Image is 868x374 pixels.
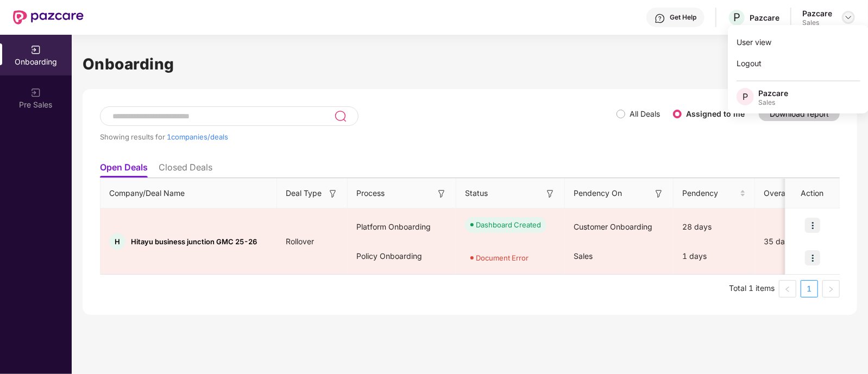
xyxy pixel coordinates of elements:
[348,242,456,271] div: Policy Onboarding
[801,281,817,297] a: 1
[109,233,125,250] div: H
[159,162,212,178] li: Closed Deals
[822,280,840,297] button: right
[828,286,834,293] span: right
[784,286,791,293] span: left
[476,219,541,230] div: Dashboard Created
[670,13,696,22] div: Get Help
[30,87,41,98] img: svg+xml;base64,PHN2ZyB3aWR0aD0iMjAiIGhlaWdodD0iMjAiIHZpZXdCb3g9IjAgMCAyMCAyMCIgZmlsbD0ibm9uZSIgeG...
[574,187,622,199] span: Pendency On
[755,179,847,208] th: Overall Pendency
[574,251,593,261] span: Sales
[465,187,488,199] span: Status
[733,11,740,24] span: P
[805,218,820,233] img: icon
[630,109,660,118] label: All Deals
[729,280,775,297] li: Total 1 items
[545,188,556,199] img: svg+xml;base64,PHN2ZyB3aWR0aD0iMTYiIGhlaWdodD0iMTYiIHZpZXdCb3g9IjAgMCAxNiAxNiIgZmlsbD0ibm9uZSIgeG...
[356,187,385,199] span: Process
[750,12,779,23] div: Pazcare
[743,90,748,103] span: P
[574,222,652,231] span: Customer Onboarding
[801,280,818,297] li: 1
[653,188,664,199] img: svg+xml;base64,PHN2ZyB3aWR0aD0iMTYiIGhlaWdodD0iMTYiIHZpZXdCb3g9IjAgMCAxNiAxNiIgZmlsbD0ibm9uZSIgeG...
[674,179,755,208] th: Pendency
[779,280,796,297] button: left
[785,179,840,208] th: Action
[286,187,322,199] span: Deal Type
[436,188,447,199] img: svg+xml;base64,PHN2ZyB3aWR0aD0iMTYiIGhlaWdodD0iMTYiIHZpZXdCb3g9IjAgMCAxNiAxNiIgZmlsbD0ibm9uZSIgeG...
[277,237,323,246] span: Rollover
[822,280,840,297] li: Next Page
[758,88,788,98] div: Pazcare
[802,18,832,27] div: Sales
[674,212,755,242] div: 28 days
[83,52,857,76] h1: Onboarding
[30,45,41,55] img: svg+xml;base64,PHN2ZyB3aWR0aD0iMjAiIGhlaWdodD0iMjAiIHZpZXdCb3g9IjAgMCAyMCAyMCIgZmlsbD0ibm9uZSIgeG...
[348,212,456,242] div: Platform Onboarding
[476,252,529,263] div: Document Error
[334,110,347,123] img: svg+xml;base64,PHN2ZyB3aWR0aD0iMjQiIGhlaWdodD0iMjUiIHZpZXdCb3g9IjAgMCAyNCAyNSIgZmlsbD0ibm9uZSIgeG...
[805,250,820,265] img: icon
[100,179,277,208] th: Company/Deal Name
[100,162,148,178] li: Open Deals
[674,242,755,271] div: 1 days
[328,188,338,199] img: svg+xml;base64,PHN2ZyB3aWR0aD0iMTYiIGhlaWdodD0iMTYiIHZpZXdCb3g9IjAgMCAxNiAxNiIgZmlsbD0ibm9uZSIgeG...
[686,109,745,118] label: Assigned to me
[682,187,738,199] span: Pendency
[779,280,796,297] li: Previous Page
[100,132,617,141] div: Showing results for
[167,132,228,141] span: 1 companies/deals
[655,13,665,24] img: svg+xml;base64,PHN2ZyBpZD0iSGVscC0zMngzMiIgeG1sbnM9Imh0dHA6Ly93d3cudzMub3JnLzIwMDAvc3ZnIiB3aWR0aD...
[802,8,832,18] div: Pazcare
[131,237,257,246] span: Hitayu business junction GMC 25-26
[844,13,853,22] img: svg+xml;base64,PHN2ZyBpZD0iRHJvcGRvd24tMzJ4MzIiIHhtbG5zPSJodHRwOi8vd3d3LnczLm9yZy8yMDAwL3N2ZyIgd2...
[755,236,847,248] div: 35 days
[758,98,788,107] div: Sales
[13,10,84,24] img: New Pazcare Logo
